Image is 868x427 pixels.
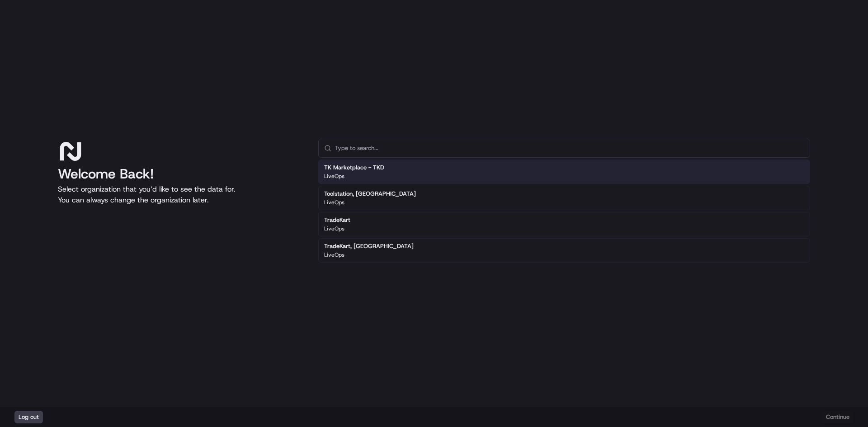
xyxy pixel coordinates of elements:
[58,184,304,206] p: Select organization that you’d like to see the data for. You can always change the organization l...
[14,411,43,423] button: Log out
[324,173,344,180] p: LiveOps
[324,164,384,172] h2: TK Marketplace - TKD
[324,242,414,250] h2: TradeKart, [GEOGRAPHIC_DATA]
[318,158,810,264] div: Suggestions
[335,139,804,157] input: Type to search...
[324,225,344,232] p: LiveOps
[324,190,416,198] h2: Toolstation, [GEOGRAPHIC_DATA]
[324,251,344,258] p: LiveOps
[324,216,350,224] h2: TradeKart
[324,199,344,206] p: LiveOps
[58,166,304,182] h1: Welcome Back!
